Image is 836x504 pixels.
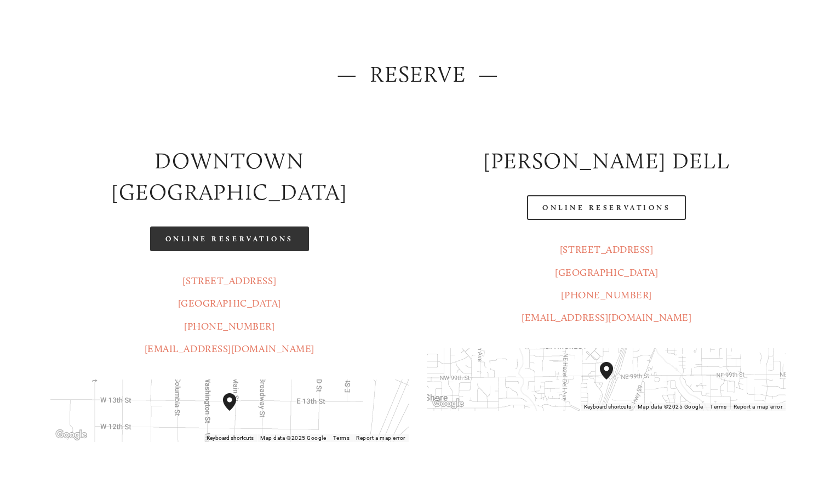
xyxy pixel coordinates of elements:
[430,397,466,411] img: Google
[600,362,626,397] div: Amaro's Table 816 Northeast 98th Circle Vancouver, WA, 98665, United States
[555,267,658,279] a: [GEOGRAPHIC_DATA]
[150,226,309,251] a: Online Reservations
[50,145,409,208] h2: Downtown [GEOGRAPHIC_DATA]
[527,195,686,220] a: Online Reservations
[182,275,276,287] a: [STREET_ADDRESS]
[560,243,654,256] a: [STREET_ADDRESS]
[522,312,691,324] a: [EMAIL_ADDRESS][DOMAIN_NAME]
[53,428,89,442] img: Google
[710,404,727,410] a: Terms
[427,145,786,177] h2: [PERSON_NAME] DELL
[734,404,783,410] a: Report a map error
[333,435,350,441] a: Terms
[223,393,249,428] div: Amaro's Table 1220 Main Street vancouver, United States
[207,434,254,442] button: Keyboard shortcuts
[356,435,405,441] a: Report a map error
[145,343,314,355] a: [EMAIL_ADDRESS][DOMAIN_NAME]
[184,320,275,332] a: [PHONE_NUMBER]
[561,289,652,301] a: [PHONE_NUMBER]
[430,397,466,411] a: Open this area in Google Maps (opens a new window)
[260,435,326,441] span: Map data ©2025 Google
[584,403,631,411] button: Keyboard shortcuts
[638,404,703,410] span: Map data ©2025 Google
[53,428,89,442] a: Open this area in Google Maps (opens a new window)
[178,297,281,309] a: [GEOGRAPHIC_DATA]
